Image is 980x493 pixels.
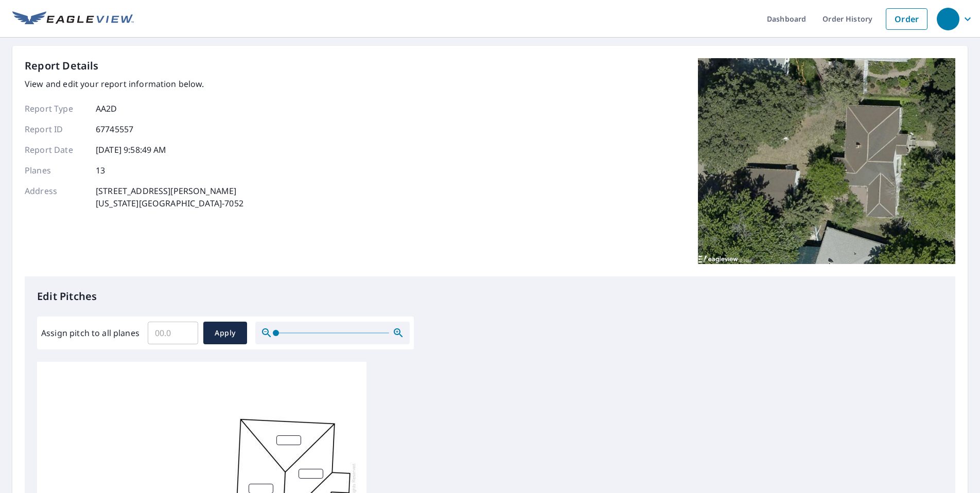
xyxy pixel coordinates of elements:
[148,319,198,347] input: 00.0
[12,11,134,27] img: EV Logo
[37,289,943,304] p: Edit Pitches
[96,164,105,177] p: 13
[25,78,243,90] p: View and edit your report information below.
[203,322,247,344] button: Apply
[96,102,117,115] p: AA2D
[25,102,86,115] p: Report Type
[41,327,139,339] label: Assign pitch to all planes
[96,185,243,209] p: [STREET_ADDRESS][PERSON_NAME] [US_STATE][GEOGRAPHIC_DATA]-7052
[25,164,86,177] p: Planes
[96,123,133,135] p: 67745557
[25,144,86,156] p: Report Date
[25,123,86,135] p: Report ID
[25,185,86,209] p: Address
[886,8,927,30] a: Order
[25,58,99,74] p: Report Details
[96,144,167,156] p: [DATE] 9:58:49 AM
[698,58,955,264] img: Top image
[212,327,239,340] span: Apply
